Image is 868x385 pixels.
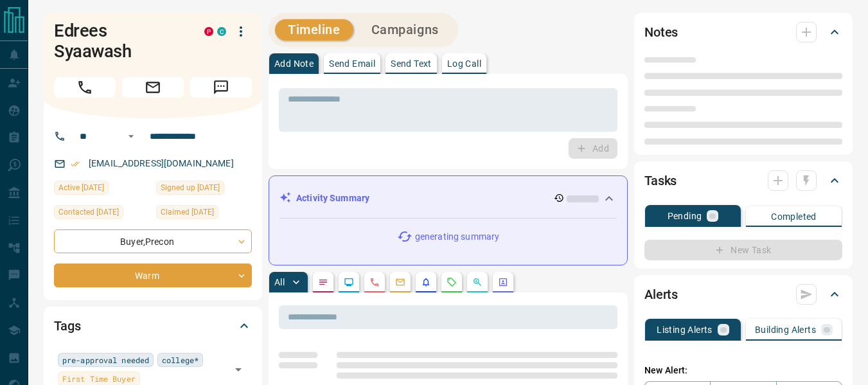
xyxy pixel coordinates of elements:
[369,277,380,287] svg: Calls
[204,27,213,36] div: property.ca
[156,205,252,223] div: Thu Jul 11 2024
[644,17,842,48] div: Notes
[54,205,150,223] div: Tue Aug 12 2025
[644,22,678,42] h2: Notes
[329,59,375,68] p: Send Email
[275,19,353,40] button: Timeline
[644,170,677,191] h2: Tasks
[668,211,702,220] p: Pending
[54,264,252,287] div: Warm
[274,59,314,68] p: Add Note
[62,372,136,385] span: First Time Buyer
[62,354,149,366] span: pre-approval needed
[498,277,508,287] svg: Agent Actions
[54,21,185,62] h1: Edrees Syaawash
[657,325,713,334] p: Listing Alerts
[162,354,199,366] span: college*
[644,284,678,305] h2: Alerts
[318,277,328,287] svg: Notes
[472,277,483,287] svg: Opportunities
[395,277,405,287] svg: Emails
[447,59,481,68] p: Log Call
[123,129,139,144] button: Open
[415,230,499,244] p: generating summary
[359,19,452,40] button: Campaigns
[54,316,80,336] h2: Tags
[391,59,432,68] p: Send Text
[644,279,842,310] div: Alerts
[217,27,226,36] div: condos.ca
[644,165,842,196] div: Tasks
[122,77,184,98] span: Email
[274,278,285,287] p: All
[190,77,252,98] span: Message
[71,159,80,168] svg: Email Verified
[447,277,457,287] svg: Requests
[58,181,104,194] span: Active [DATE]
[771,212,817,221] p: Completed
[161,181,220,194] span: Signed up [DATE]
[54,310,252,341] div: Tags
[344,277,354,287] svg: Lead Browsing Activity
[54,229,252,253] div: Buyer , Precon
[54,181,150,199] div: Sun Aug 17 2025
[755,325,816,334] p: Building Alerts
[89,158,234,168] a: [EMAIL_ADDRESS][DOMAIN_NAME]
[58,206,119,219] span: Contacted [DATE]
[229,361,247,379] button: Open
[296,192,369,205] p: Activity Summary
[279,186,617,210] div: Activity Summary
[54,77,116,98] span: Call
[161,206,214,219] span: Claimed [DATE]
[644,364,842,377] p: New Alert:
[156,181,252,199] div: Thu Jul 11 2024
[421,277,431,287] svg: Listing Alerts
